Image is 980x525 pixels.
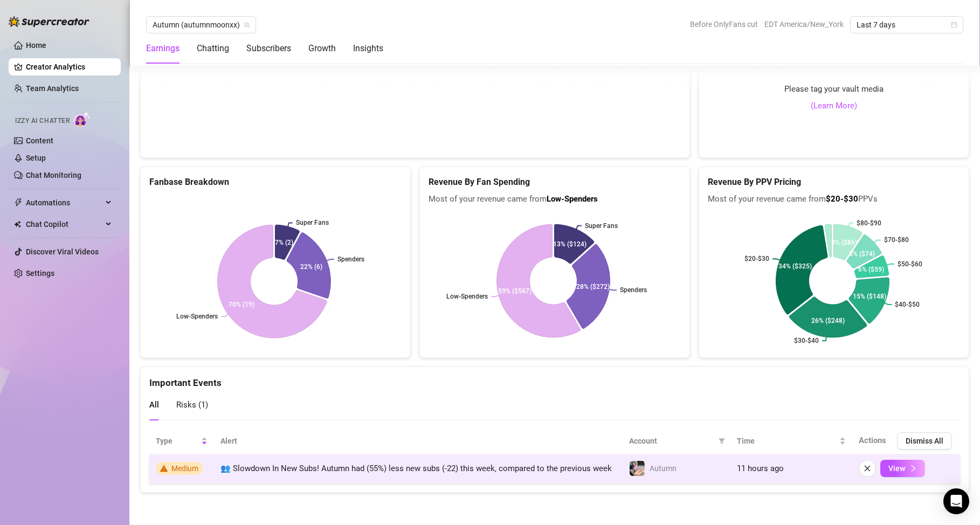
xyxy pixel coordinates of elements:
[446,293,488,300] text: Low-Spenders
[888,464,905,473] span: View
[864,465,871,472] span: close
[909,465,917,472] span: right
[730,428,852,454] th: Time
[857,17,957,33] span: Last 7 days
[176,400,208,410] span: Risks ( 1 )
[585,222,618,230] text: Super Fans
[149,400,159,410] span: All
[906,437,943,445] span: Dismiss All
[708,176,960,189] h5: Revenue By PPV Pricing
[429,193,681,206] span: Most of your revenue came from
[943,488,969,514] div: Open Intercom Messenger
[156,435,199,447] span: Type
[857,219,881,227] text: $80-$90
[26,136,53,145] a: Content
[880,460,925,477] button: View
[630,461,645,476] img: Autumn
[149,428,214,454] th: Type
[884,237,909,244] text: $70-$80
[308,42,336,55] div: Growth
[764,16,844,32] span: EDT America/New_York
[650,464,677,473] span: Autumn
[826,194,858,204] b: $20-$30
[26,154,46,162] a: Setup
[153,17,250,33] span: Autumn (autumnmoonxx)
[811,100,857,113] a: (Learn More)
[246,42,291,55] div: Subscribers
[859,436,886,445] span: Actions
[620,286,647,294] text: Spenders
[629,435,714,447] span: Account
[737,435,837,447] span: Time
[26,216,102,233] span: Chat Copilot
[26,269,54,278] a: Settings
[737,464,784,473] span: 11 hours ago
[296,219,329,226] text: Super Fans
[353,42,383,55] div: Insights
[149,367,960,390] div: Important Events
[897,432,952,450] button: Dismiss All
[214,428,623,454] th: Alert
[14,198,23,207] span: thunderbolt
[26,247,99,256] a: Discover Viral Videos
[337,255,364,263] text: Spenders
[898,260,922,268] text: $50-$60
[716,433,727,449] span: filter
[26,58,112,75] a: Creator Analytics
[719,438,725,444] span: filter
[14,220,21,228] img: Chat Copilot
[26,41,46,50] a: Home
[244,22,250,28] span: team
[197,42,229,55] div: Chatting
[744,255,769,262] text: $20-$30
[146,42,180,55] div: Earnings
[74,112,91,127] img: AI Chatter
[794,337,819,344] text: $30-$40
[171,464,198,473] span: Medium
[15,116,70,126] span: Izzy AI Chatter
[784,83,884,96] span: Please tag your vault media
[26,84,79,93] a: Team Analytics
[690,16,758,32] span: Before OnlyFans cut
[26,171,81,179] a: Chat Monitoring
[176,313,218,320] text: Low-Spenders
[149,176,402,189] h5: Fanbase Breakdown
[895,301,920,308] text: $40-$50
[951,22,957,28] span: calendar
[160,465,168,472] span: warning
[547,194,598,204] b: Low-Spenders
[220,464,612,473] span: 👥 Slowdown In New Subs! Autumn had (55%) less new subs (-22) this week, compared to the previous ...
[708,193,960,206] span: Most of your revenue came from PPVs
[9,16,89,27] img: logo-BBDzfeDw.svg
[429,176,681,189] h5: Revenue By Fan Spending
[26,194,102,211] span: Automations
